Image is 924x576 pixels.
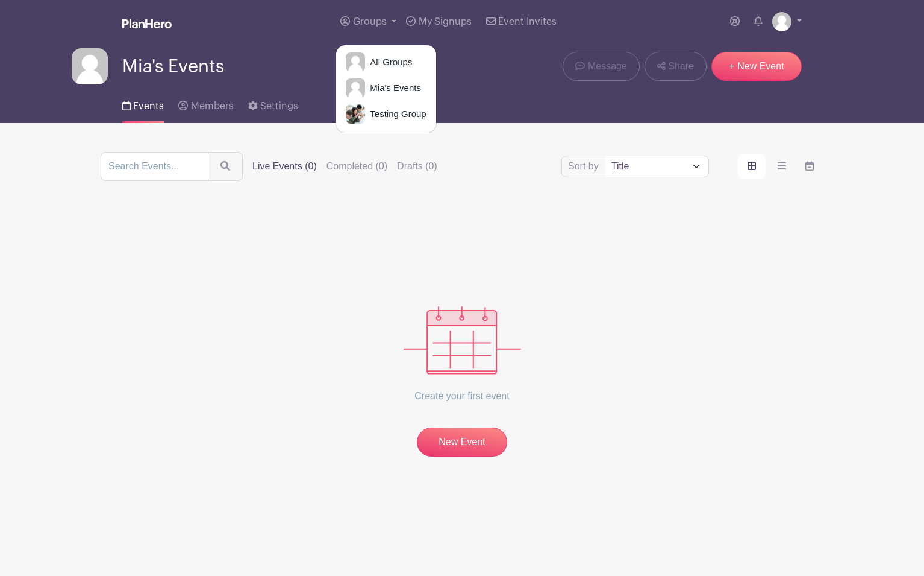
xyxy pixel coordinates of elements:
img: default-ce2991bfa6775e67f084385cd625a349d9dcbb7a52a09fb2fda1e96e2d18dcdb.png [72,48,108,84]
span: Settings [260,101,298,111]
p: Create your first event [404,375,521,418]
span: Members [191,101,234,111]
img: default-ce2991bfa6775e67f084385cd625a349d9dcbb7a52a09fb2fda1e96e2d18dcdb.png [346,52,365,72]
label: Completed (0) [326,159,387,174]
img: default-ce2991bfa6775e67f084385cd625a349d9dcbb7a52a09fb2fda1e96e2d18dcdb.png [346,78,365,98]
a: All Groups [336,50,435,74]
span: Events [133,101,164,111]
div: filters [252,159,447,174]
a: Mia's Events [336,76,435,100]
input: Search Events... [101,152,208,181]
span: My Signups [419,17,472,27]
img: default-ce2991bfa6775e67f084385cd625a349d9dcbb7a52a09fb2fda1e96e2d18dcdb.png [772,12,791,31]
a: New Event [417,428,507,457]
a: + New Event [711,52,802,81]
label: Sort by [568,159,602,174]
span: All Groups [365,55,412,69]
a: Share [645,52,707,81]
a: Members [178,84,233,123]
a: Testing Group [336,102,435,126]
span: Testing Group [365,107,426,121]
div: Groups [336,45,436,133]
span: Mia's Events [122,57,224,77]
img: logo_white-6c42ec7e38ccf1d336a20a19083b03d10ae64f83f12c07503d8b9e83406b4c7d.svg [122,19,172,28]
span: Groups [353,17,387,27]
div: order and view [738,154,823,179]
span: Mia's Events [365,81,421,95]
img: SATvsACT-page-science.jpg [346,104,365,124]
span: Message [588,59,627,74]
img: events_empty-56550af544ae17c43cc50f3ebafa394433d06d5f1891c01edc4b5d1d59cfda54.svg [404,306,521,375]
span: Share [668,59,694,74]
a: Events [122,84,164,123]
label: Drafts (0) [397,159,437,174]
label: Live Events (0) [252,159,317,174]
span: Event Invites [498,17,557,27]
a: Message [563,52,639,81]
a: Settings [248,84,298,123]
